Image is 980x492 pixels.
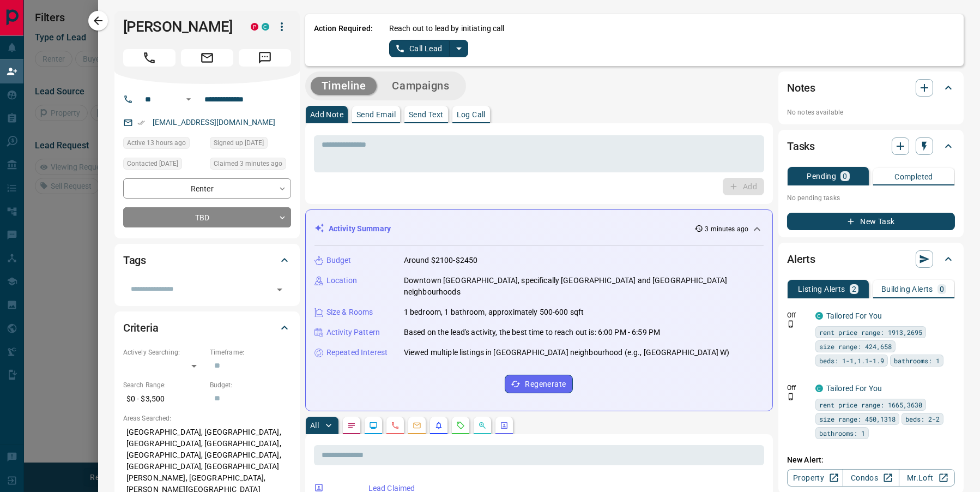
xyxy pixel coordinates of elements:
[326,327,380,338] p: Activity Pattern
[389,40,450,57] button: Call Lead
[798,285,845,293] p: Listing Alerts
[326,275,357,286] p: Location
[310,422,319,429] p: All
[787,75,955,101] div: Notes
[815,385,823,392] div: condos.ca
[787,133,955,159] div: Tasks
[347,421,356,430] svg: Notes
[404,255,477,266] p: Around $2100-$2450
[123,18,234,35] h1: [PERSON_NAME]
[409,111,444,118] p: Send Text
[457,111,486,118] p: Log Call
[123,247,291,273] div: Tags
[123,207,291,227] div: TBD
[181,49,233,67] span: Email
[404,275,764,298] p: Downtown [GEOGRAPHIC_DATA], specifically [GEOGRAPHIC_DATA] and [GEOGRAPHIC_DATA] neighbourhoods
[787,383,809,393] p: Off
[843,172,847,180] p: 0
[404,347,729,358] p: Viewed multiple listings in [GEOGRAPHIC_DATA] neighbourhood (e.g., [GEOGRAPHIC_DATA] W)
[210,137,291,152] div: Tue Aug 31 2021
[881,285,933,293] p: Building Alerts
[478,421,487,430] svg: Opportunities
[356,111,396,118] p: Send Email
[389,40,468,57] div: split button
[182,93,195,106] button: Open
[251,23,258,31] div: property.ca
[326,255,352,266] p: Budget
[894,355,940,366] span: bathrooms: 1
[214,137,264,148] span: Signed up [DATE]
[787,250,815,268] h2: Alerts
[123,137,204,152] div: Tue Sep 16 2025
[819,327,922,338] span: rent price range: 1913,2695
[787,320,795,328] svg: Push Notification Only
[311,77,377,95] button: Timeline
[826,384,882,393] a: Tailored For You
[899,469,955,487] a: Mr.Loft
[127,158,178,169] span: Contacted [DATE]
[404,307,584,318] p: 1 bedroom, 1 bathroom, approximately 500-600 sqft
[123,413,291,423] p: Areas Searched:
[894,173,933,181] p: Completed
[807,172,836,180] p: Pending
[239,49,291,67] span: Message
[123,251,146,269] h2: Tags
[787,310,809,320] p: Off
[434,421,443,430] svg: Listing Alerts
[815,312,823,320] div: condos.ca
[326,307,373,318] p: Size & Rooms
[123,390,204,408] p: $0 - $3,500
[787,79,815,97] h2: Notes
[456,421,465,430] svg: Requests
[819,355,884,366] span: beds: 1-1,1.1-1.9
[787,137,815,155] h2: Tasks
[214,158,282,169] span: Claimed 3 minutes ago
[826,311,882,320] a: Tailored For You
[389,23,505,34] p: Reach out to lead by initiating call
[326,347,388,358] p: Repeated Interest
[123,178,291,199] div: Renter
[787,469,843,487] a: Property
[310,111,343,118] p: Add Note
[272,282,287,297] button: Open
[329,223,391,235] p: Activity Summary
[852,285,856,293] p: 2
[787,393,795,400] svg: Push Notification Only
[314,219,764,239] div: Activity Summary3 minutes ago
[123,380,204,390] p: Search Range:
[369,421,378,430] svg: Lead Browsing Activity
[123,49,176,67] span: Call
[505,375,573,393] button: Regenerate
[787,246,955,272] div: Alerts
[210,158,291,173] div: Wed Sep 17 2025
[153,118,276,127] a: [EMAIL_ADDRESS][DOMAIN_NAME]
[127,137,186,148] span: Active 13 hours ago
[500,421,509,430] svg: Agent Actions
[705,224,748,234] p: 3 minutes ago
[404,327,660,338] p: Based on the lead's activity, the best time to reach out is: 6:00 PM - 6:59 PM
[262,23,269,31] div: condos.ca
[787,190,955,206] p: No pending tasks
[123,347,204,357] p: Actively Searching:
[381,77,460,95] button: Campaigns
[123,158,204,173] div: Sat Sep 04 2021
[819,399,922,410] span: rent price range: 1665,3630
[787,213,955,230] button: New Task
[210,380,291,390] p: Budget:
[210,347,291,357] p: Timeframe:
[391,421,400,430] svg: Calls
[940,285,944,293] p: 0
[787,107,955,117] p: No notes available
[819,428,865,439] span: bathrooms: 1
[843,469,899,487] a: Condos
[123,315,291,341] div: Criteria
[123,319,159,337] h2: Criteria
[819,341,892,352] span: size range: 424,658
[905,413,940,424] span: beds: 2-2
[819,413,896,424] span: size range: 450,1318
[787,454,955,466] p: New Alert:
[314,23,373,57] p: Action Required:
[413,421,421,430] svg: Emails
[137,119,145,127] svg: Email Verified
